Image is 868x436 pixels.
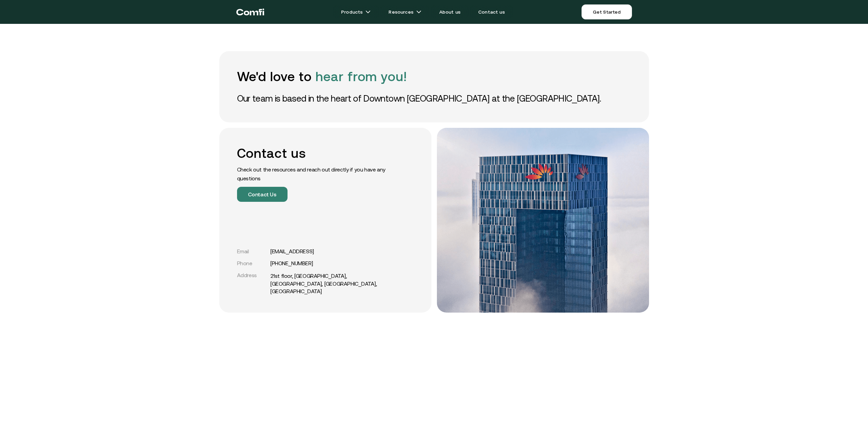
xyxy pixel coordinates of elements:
[582,4,632,19] a: Get Started
[437,128,649,313] img: office
[237,248,268,255] div: Email
[237,260,268,267] div: Phone
[270,272,391,295] a: 21st floor, [GEOGRAPHIC_DATA], [GEOGRAPHIC_DATA], [GEOGRAPHIC_DATA], [GEOGRAPHIC_DATA]
[315,69,407,84] span: hear from you!
[431,5,469,19] a: About us
[237,146,391,161] h2: Contact us
[380,5,429,19] a: Resourcesarrow icons
[237,165,391,183] p: Check out the resources and reach out directly if you have any questions
[237,187,288,202] button: Contact Us
[470,5,513,19] a: Contact us
[237,92,631,105] p: Our team is based in the heart of Downtown [GEOGRAPHIC_DATA] at the [GEOGRAPHIC_DATA].
[237,69,631,84] h1: We'd love to
[270,248,314,255] a: [EMAIL_ADDRESS]
[236,2,264,22] a: Return to the top of the Comfi home page
[365,9,371,15] img: arrow icons
[416,9,422,15] img: arrow icons
[333,5,379,19] a: Productsarrow icons
[270,260,313,267] a: [PHONE_NUMBER]
[237,272,268,279] div: Address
